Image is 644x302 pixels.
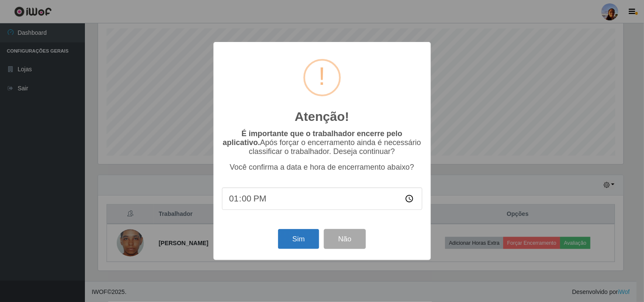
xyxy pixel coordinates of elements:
[324,229,366,249] button: Não
[222,163,422,172] p: Você confirma a data e hora de encerramento abaixo?
[295,109,349,124] h2: Atenção!
[223,129,402,147] b: É importante que o trabalhador encerre pelo aplicativo.
[222,129,422,156] p: Após forçar o encerramento ainda é necessário classificar o trabalhador. Deseja continuar?
[278,229,319,249] button: Sim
